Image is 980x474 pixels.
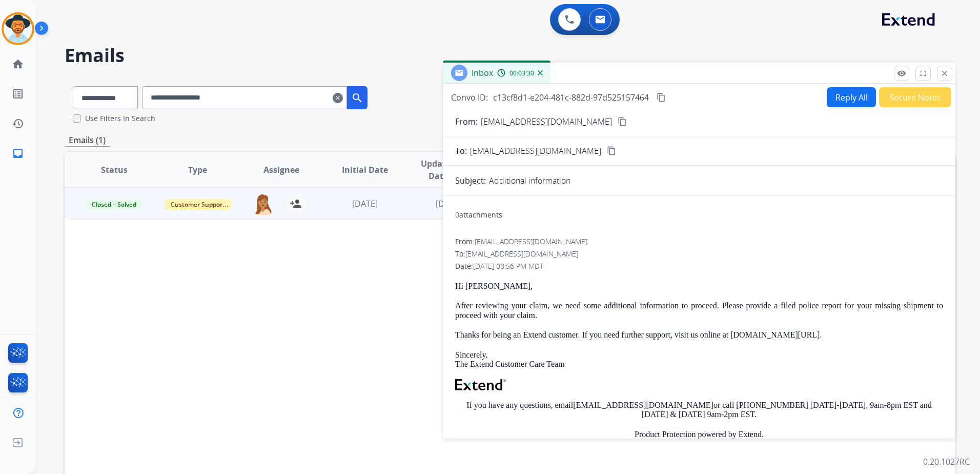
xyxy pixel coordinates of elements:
mat-icon: fullscreen [918,69,928,78]
mat-icon: history [12,117,24,130]
span: Closed – Solved [86,199,142,210]
img: avatar [4,14,32,43]
p: After reviewing your claim, we need some additional information to proceed. Please provide a file... [455,301,943,320]
label: Use Filters In Search [85,113,155,124]
div: Date: [455,261,943,271]
span: Status [101,164,128,176]
mat-icon: remove_red_eye [897,69,906,78]
img: agent-avatar [253,193,273,215]
span: [EMAIL_ADDRESS][DOMAIN_NAME] [470,145,601,157]
p: Hi [PERSON_NAME], [455,282,943,291]
span: [EMAIL_ADDRESS][DOMAIN_NAME] [475,236,587,246]
p: To: [455,145,467,157]
span: Initial Date [342,164,388,176]
span: 00:03:30 [509,69,534,77]
div: attachments [455,210,502,220]
div: To: [455,249,943,259]
span: [DATE] [352,198,378,209]
p: Additional information [489,174,570,187]
span: Customer Support [165,199,231,210]
p: 0.20.1027RC [923,456,970,468]
p: Convo ID: [451,91,488,104]
mat-icon: home [12,58,24,70]
mat-icon: search [351,92,363,104]
p: Sincerely, The Extend Customer Care Team [455,350,943,369]
span: [EMAIL_ADDRESS][DOMAIN_NAME] [465,249,578,259]
span: Type [188,164,207,176]
span: Updated Date [415,157,461,182]
span: 0 [455,210,459,220]
span: c13cf8d1-e204-481c-882d-97d525157464 [493,92,649,103]
div: From: [455,236,943,247]
mat-icon: content_copy [657,93,666,102]
button: Secure Notes [879,87,951,107]
a: [EMAIL_ADDRESS][DOMAIN_NAME] [573,401,713,409]
p: Emails (1) [65,134,110,147]
mat-icon: list_alt [12,88,24,100]
mat-icon: content_copy [607,146,616,155]
span: [DATE] [436,198,461,209]
p: If you have any questions, email or call [PHONE_NUMBER] [DATE]-[DATE], 9am-8pm EST and [DATE] & [... [455,401,943,420]
span: Assignee [263,164,299,176]
p: Thanks for being an Extend customer. If you need further support, visit us online at [DOMAIN_NAME... [455,330,943,340]
img: Extend Logo [455,379,506,390]
button: Reply All [827,87,876,107]
mat-icon: clear [333,92,343,104]
p: [EMAIL_ADDRESS][DOMAIN_NAME] [481,115,612,128]
mat-icon: close [940,69,949,78]
p: From: [455,115,478,128]
mat-icon: person_add [290,197,302,210]
mat-icon: inbox [12,147,24,160]
p: Subject: [455,174,486,187]
span: [DATE] 03:56 PM MDT [473,261,543,271]
span: Inbox [472,67,493,78]
h2: Emails [65,45,955,66]
mat-icon: content_copy [618,117,627,126]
